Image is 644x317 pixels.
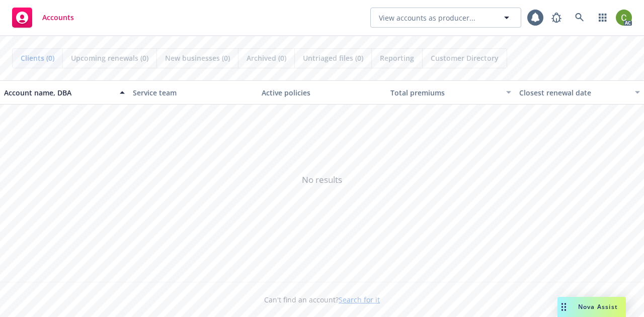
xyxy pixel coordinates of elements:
span: Clients (0) [21,53,54,63]
div: Total premiums [390,87,500,98]
span: Untriaged files (0) [303,53,363,63]
a: Switch app [593,8,613,28]
div: Service team [133,87,254,98]
span: Can't find an account? [264,294,380,305]
div: Closest renewal date [519,87,629,98]
button: Total premiums [386,80,515,104]
div: Account name, DBA [4,87,114,98]
a: Search [570,8,590,28]
button: Nova Assist [557,297,626,317]
div: Drag to move [557,297,570,317]
button: Closest renewal date [515,80,644,104]
span: Reporting [380,53,414,63]
a: Accounts [8,4,78,32]
div: Active policies [262,87,382,98]
button: View accounts as producer... [370,8,521,28]
button: Active policies [258,80,386,104]
a: Report a Bug [546,8,567,28]
span: New businesses (0) [165,53,230,63]
a: Search for it [339,295,380,304]
span: Nova Assist [578,302,618,311]
img: photo [616,10,632,26]
span: Customer Directory [431,53,499,63]
button: Service team [129,80,258,104]
span: Upcoming renewals (0) [71,53,148,63]
span: Accounts [42,14,74,22]
span: Archived (0) [247,53,286,63]
span: View accounts as producer... [379,13,475,23]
